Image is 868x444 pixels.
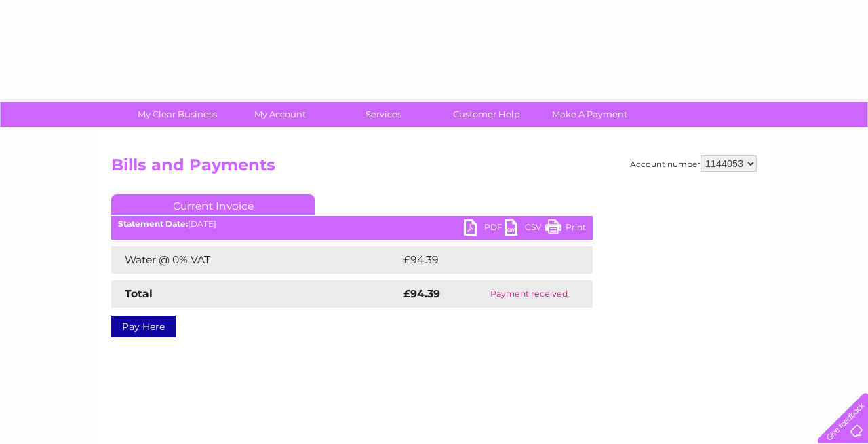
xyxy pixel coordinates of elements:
div: Account number [630,155,757,172]
a: My Account [224,102,336,127]
a: Services [328,102,439,127]
strong: £94.39 [403,287,440,300]
b: Statement Date: [118,219,188,229]
a: Current Invoice [111,194,315,215]
div: [DATE] [111,219,593,229]
a: My Clear Business [121,102,233,127]
td: Water @ 0% VAT [111,246,400,274]
a: PDF [464,219,505,239]
h2: Bills and Payments [111,155,757,181]
td: £94.39 [400,246,566,274]
a: Make A Payment [534,102,646,127]
a: Print [545,219,586,239]
a: Customer Help [431,102,542,127]
td: Payment received [466,280,593,308]
a: CSV [505,219,545,239]
strong: Total [125,287,153,300]
a: Pay Here [111,316,176,337]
